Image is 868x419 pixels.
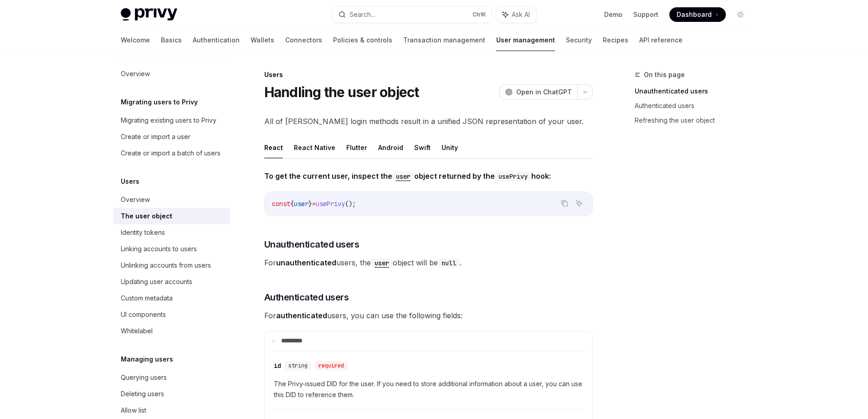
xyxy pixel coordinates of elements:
[113,191,230,208] a: Overview
[121,372,167,383] div: Querying users
[121,29,150,51] a: Welcome
[121,148,221,159] div: Create or import a batch of users
[566,29,592,51] a: Security
[346,137,367,158] button: Flutter
[603,29,628,51] a: Recipes
[633,10,658,19] a: Support
[496,29,555,51] a: User management
[573,197,585,209] button: Ask AI
[113,402,230,419] a: Allow list
[294,200,308,208] span: user
[113,208,230,224] a: The user object
[264,137,283,158] button: React
[272,200,290,208] span: const
[264,291,349,304] span: Authenticated users
[121,260,211,271] div: Unlinking accounts from users
[512,10,530,19] span: Ask AI
[161,29,182,51] a: Basics
[121,243,197,254] div: Linking accounts to users
[414,137,431,158] button: Swift
[677,10,712,19] span: Dashboard
[264,171,551,181] strong: To get the current user, inspect the object returned by the hook:
[392,171,414,181] a: user
[635,84,755,98] a: Unauthenticated users
[639,29,683,51] a: API reference
[274,378,583,400] span: The Privy-issued DID for the user. If you need to store additional information about a user, you ...
[274,361,281,370] div: id
[378,137,403,158] button: Android
[121,115,216,126] div: Migrating existing users to Privy
[113,306,230,323] a: UI components
[276,258,336,267] strong: unauthenticated
[121,131,190,142] div: Create or import a user
[121,293,173,304] div: Custom metadata
[635,98,755,113] a: Authenticated users
[121,97,198,108] h5: Migrating users to Privy
[121,227,165,238] div: Identity tokens
[290,200,294,208] span: {
[251,29,274,51] a: Wallets
[392,171,414,181] code: user
[121,211,172,222] div: The user object
[294,137,335,158] button: React Native
[121,309,166,320] div: UI components
[121,388,164,399] div: Deleting users
[121,8,177,21] img: light logo
[113,112,230,129] a: Migrating existing users to Privy
[121,326,153,336] div: Whitelabel
[113,66,230,82] a: Overview
[113,129,230,145] a: Create or import a user
[121,176,139,187] h5: Users
[442,137,458,158] button: Unity
[113,323,230,339] a: Whitelabel
[113,386,230,402] a: Deleting users
[193,29,240,51] a: Authentication
[276,311,327,320] strong: authenticated
[315,361,348,370] div: required
[113,369,230,386] a: Querying users
[264,115,593,128] span: All of [PERSON_NAME] login methods result in a unified JSON representation of your user.
[121,68,150,79] div: Overview
[499,84,577,100] button: Open in ChatGPT
[264,238,360,251] span: Unauthenticated users
[312,200,316,208] span: =
[121,405,146,416] div: Allow list
[288,362,308,369] span: string
[495,171,531,181] code: usePrivy
[113,290,230,306] a: Custom metadata
[121,194,150,205] div: Overview
[604,10,622,19] a: Demo
[332,6,492,23] button: Search...CtrlK
[669,7,726,22] a: Dashboard
[403,29,485,51] a: Transaction management
[438,258,460,268] code: null
[635,113,755,128] a: Refreshing the user object
[264,70,593,79] div: Users
[316,200,345,208] span: usePrivy
[516,88,572,97] span: Open in ChatGPT
[308,200,312,208] span: }
[345,200,356,208] span: ();
[121,354,173,365] h5: Managing users
[371,258,393,267] a: user
[473,11,486,18] span: Ctrl K
[113,241,230,257] a: Linking accounts to users
[496,6,536,23] button: Ask AI
[733,7,748,22] button: Toggle dark mode
[113,224,230,241] a: Identity tokens
[264,84,419,100] h1: Handling the user object
[113,145,230,161] a: Create or import a batch of users
[371,258,393,268] code: user
[333,29,392,51] a: Policies & controls
[559,197,570,209] button: Copy the contents from the code block
[644,69,685,80] span: On this page
[285,29,322,51] a: Connectors
[264,256,593,269] span: For users, the object will be .
[121,276,192,287] div: Updating user accounts
[113,274,230,290] a: Updating user accounts
[113,257,230,274] a: Unlinking accounts from users
[349,9,375,20] div: Search...
[264,309,593,322] span: For users, you can use the following fields:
